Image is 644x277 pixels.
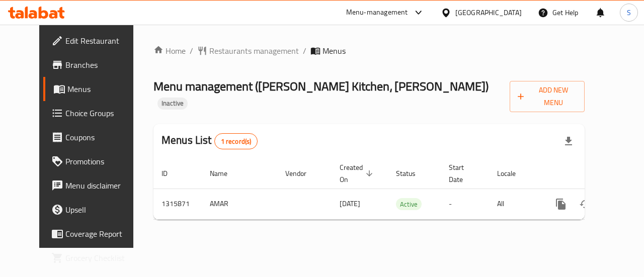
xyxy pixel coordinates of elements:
[157,98,188,110] div: Inactive
[43,77,147,101] a: Menus
[190,45,193,57] li: /
[65,204,139,216] span: Upsell
[43,149,147,173] a: Promotions
[43,198,147,222] a: Upsell
[340,197,360,210] span: [DATE]
[43,53,147,77] a: Branches
[340,161,376,186] span: Created On
[214,133,258,149] div: Total records count
[43,125,147,149] a: Coupons
[65,107,139,119] span: Choice Groups
[65,228,139,240] span: Coverage Report
[510,81,585,112] button: Add New Menu
[65,252,139,264] span: Grocery Checklist
[441,189,489,219] td: -
[396,198,422,210] div: Active
[303,45,306,57] li: /
[285,167,319,179] span: Vendor
[396,167,429,179] span: Status
[518,84,577,109] span: Add New Menu
[202,189,277,219] td: AMAR
[573,192,597,216] button: Change Status
[346,7,408,19] div: Menu-management
[396,199,422,210] span: Active
[215,137,258,146] span: 1 record(s)
[210,167,240,179] span: Name
[323,45,346,57] span: Menus
[65,155,139,167] span: Promotions
[162,167,181,179] span: ID
[153,189,202,219] td: 1315871
[449,161,477,186] span: Start Date
[197,45,299,57] a: Restaurants management
[43,173,147,198] a: Menu disclaimer
[162,133,258,149] h2: Menus List
[67,83,139,95] span: Menus
[627,7,631,18] span: S
[153,45,585,57] nav: breadcrumb
[497,167,529,179] span: Locale
[65,179,139,192] span: Menu disclaimer
[489,189,541,219] td: All
[43,101,147,125] a: Choice Groups
[549,192,573,216] button: more
[43,222,147,246] a: Coverage Report
[455,7,522,18] div: [GEOGRAPHIC_DATA]
[65,35,139,47] span: Edit Restaurant
[43,29,147,53] a: Edit Restaurant
[65,59,139,71] span: Branches
[153,45,186,57] a: Home
[556,129,581,153] div: Export file
[157,99,188,108] span: Inactive
[43,246,147,270] a: Grocery Checklist
[153,75,489,98] span: Menu management ( [PERSON_NAME] Kitchen، [PERSON_NAME] )
[209,45,299,57] span: Restaurants management
[65,131,139,143] span: Coupons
